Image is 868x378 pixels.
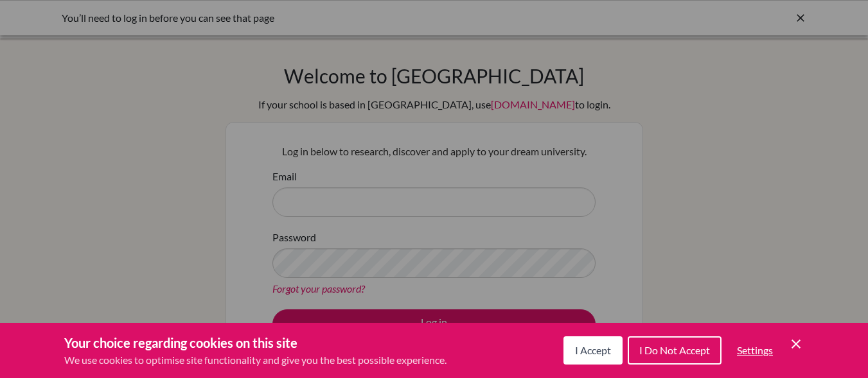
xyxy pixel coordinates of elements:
p: We use cookies to optimise site functionality and give you the best possible experience. [64,352,447,368]
h3: Your choice regarding cookies on this site [64,333,447,352]
button: Settings [727,338,783,363]
span: I Do Not Accept [639,344,710,356]
button: I Do Not Accept [628,336,722,365]
button: I Accept [563,336,623,365]
span: Settings [737,344,773,356]
span: I Accept [575,344,611,356]
button: Save and close [788,336,804,352]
